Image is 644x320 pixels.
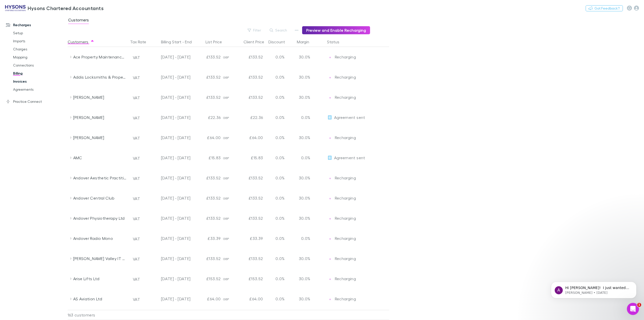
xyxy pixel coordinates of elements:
div: [PERSON_NAME] [73,127,127,148]
div: [DATE] - [DATE] [149,168,191,188]
span: Recharging [335,296,356,301]
h3: Hysons Chartered Accountants [28,5,104,11]
div: [PERSON_NAME] [73,87,127,107]
span: Agreement sent [334,155,365,160]
div: [DATE] - [DATE] [149,47,191,67]
div: £33.39 [193,228,223,248]
div: Arise Lifts LtdVAT[DATE] - [DATE]£153.52GBP£153.520.0%30.0%EditRechargingRecharging [68,269,392,289]
div: £22.36 [193,107,223,127]
button: VAT [131,235,142,243]
p: Message from Alex, sent 1d ago [22,19,87,24]
div: Tax Rate [130,37,152,47]
button: VAT [131,53,142,61]
div: Andover Radio MonoVAT[DATE] - [DATE]£33.39GBP£33.390.0%0.0%EditRechargingRecharging [68,228,392,248]
span: Recharging [335,236,356,241]
p: 30.0% [297,215,310,221]
div: £133.52 [193,67,223,87]
div: Andover Central Club [73,188,127,208]
div: [DATE] - [DATE] [149,188,191,208]
div: Andover Central ClubVAT[DATE] - [DATE]£133.52GBP£133.520.0%30.0%EditRechargingRecharging [68,188,392,208]
div: [DATE] - [DATE] [149,127,191,148]
span: GBP [223,96,229,100]
span: GBP [223,136,229,140]
img: Recharging [328,55,333,60]
span: GBP [223,217,229,220]
button: VAT [131,255,142,263]
div: £64.00 [193,289,223,309]
div: £133.52 [235,168,265,188]
div: Discount [268,37,291,47]
div: 0.0% [265,47,295,67]
div: £133.52 [193,248,223,269]
div: [DATE] - [DATE] [149,107,191,127]
div: Arise Lifts Ltd [73,269,127,289]
button: Preview and Enable Recharging [302,26,370,34]
button: List Price [206,37,228,47]
div: [DATE] - [DATE] [149,67,191,87]
div: £33.39 [235,228,265,248]
img: Recharging [328,297,333,302]
div: 0.0% [265,248,295,269]
button: Billing Start - End [161,37,198,47]
div: [DATE] - [DATE] [149,148,191,168]
div: 0.0% [265,127,295,148]
p: 30.0% [297,175,310,181]
img: Recharging [328,95,333,100]
div: 0.0% [265,228,295,248]
img: Recharging [328,75,333,80]
span: Recharging [335,54,356,59]
div: Client Price [244,37,270,47]
span: GBP [223,197,229,200]
button: Filter [245,27,264,33]
button: VAT [131,295,142,303]
div: [PERSON_NAME]VAT[DATE] - [DATE]£64.00GBP£64.000.0%30.0%EditRechargingRecharging [68,127,392,148]
div: Andover Physiotherapy LtdVAT[DATE] - [DATE]£133.52GBP£133.520.0%30.0%EditRechargingRecharging [68,208,392,228]
span: Agreement sent [334,115,365,120]
div: [PERSON_NAME]VAT[DATE] - [DATE]£133.52GBP£133.520.0%30.0%EditRechargingRecharging [68,87,392,107]
span: Recharging [335,196,356,200]
p: 30.0% [297,296,310,302]
div: [DATE] - [DATE] [149,289,191,309]
span: GBP [223,297,229,301]
div: 0.0% [265,168,295,188]
button: VAT [131,174,142,182]
div: AS Aviation Ltd [73,289,127,309]
div: [DATE] - [DATE] [149,248,191,269]
button: Status [327,37,345,47]
img: Recharging [328,257,333,262]
span: Recharging [335,216,356,220]
a: Charges [8,45,72,53]
div: [DATE] - [DATE] [149,87,191,107]
span: Recharging [335,75,356,79]
a: Connections [8,61,72,69]
p: 0.0% [297,155,310,161]
p: 30.0% [297,74,310,80]
button: VAT [131,215,142,223]
a: Practice Connect [1,98,72,106]
div: £15.83 [235,148,265,168]
button: Margin [297,37,315,47]
div: Ace Property Maintenance & Construction Limited [73,47,127,67]
a: Recharges [1,21,72,29]
div: 0.0% [265,269,295,289]
img: Recharging [328,216,333,221]
span: GBP [223,277,229,281]
a: Setup [8,29,72,37]
img: Recharging [328,236,333,241]
button: VAT [131,94,142,102]
div: £133.52 [235,208,265,228]
div: 0.0% [265,107,295,127]
p: 30.0% [297,94,310,100]
span: GBP [223,237,229,241]
a: Agreements [8,85,72,93]
button: VAT [131,74,142,82]
div: £133.52 [235,87,265,107]
div: [PERSON_NAME]VAT[DATE] - [DATE]£22.36GBP£22.360.0%0.0%EditAgreement sent [68,107,392,127]
button: VAT [131,134,142,142]
button: VAT [131,195,142,203]
div: [DATE] - [DATE] [149,269,191,289]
